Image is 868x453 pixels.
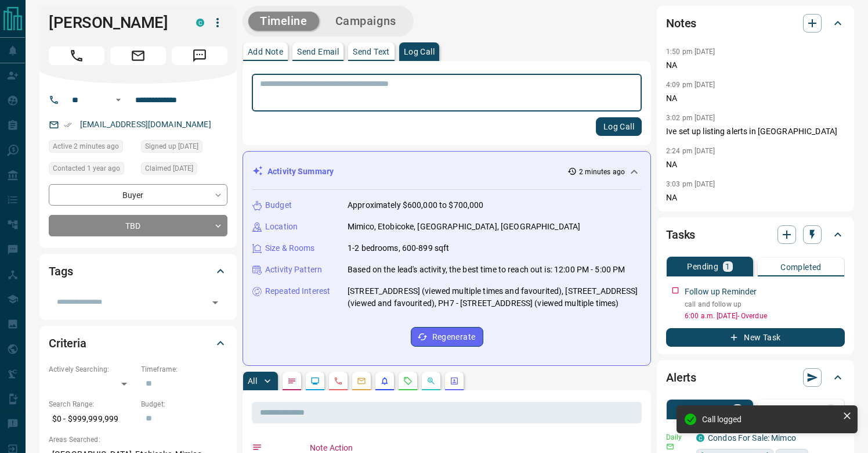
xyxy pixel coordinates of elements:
[666,192,845,204] p: NA
[265,221,298,233] p: Location
[348,199,483,211] p: Approximately $600,000 to $700,000
[49,334,86,353] h2: Criteria
[49,184,227,206] div: Buyer
[49,434,227,445] p: Areas Searched:
[141,364,227,375] p: Timeframe:
[666,9,845,37] div: Notes
[64,121,72,129] svg: Email Verified
[49,262,73,281] h2: Tags
[666,328,845,347] button: New Task
[666,180,715,188] p: 3:03 pm [DATE]
[780,263,822,271] p: Completed
[426,376,436,386] svg: Opportunities
[380,376,389,386] svg: Listing Alerts
[265,199,292,211] p: Budget
[666,368,696,387] h2: Alerts
[348,285,641,310] p: [STREET_ADDRESS] (viewed multiple times and favourited), [STREET_ADDRESS] (viewed and favourited)...
[666,432,689,443] p: Daily
[310,376,320,386] svg: Lead Browsing Activity
[248,377,257,385] p: All
[685,311,845,321] p: 6:00 a.m. [DATE] - Overdue
[49,364,135,375] p: Actively Searching:
[353,48,390,56] p: Send Text
[666,48,715,56] p: 1:50 pm [DATE]
[172,46,227,65] span: Message
[49,162,135,178] div: Tue Apr 02 2024
[110,46,166,65] span: Email
[252,161,641,182] div: Activity Summary2 minutes ago
[145,141,198,152] span: Signed up [DATE]
[411,327,483,347] button: Regenerate
[666,114,715,122] p: 3:02 pm [DATE]
[334,376,343,386] svg: Calls
[348,221,580,233] p: Mimico, Etobicoke, [GEOGRAPHIC_DATA], [GEOGRAPHIC_DATA]
[450,376,459,386] svg: Agent Actions
[49,140,135,156] div: Wed Aug 13 2025
[265,242,315,254] p: Size & Rooms
[685,299,845,310] p: call and follow up
[265,264,322,276] p: Activity Pattern
[685,286,757,298] p: Follow up Reminder
[324,12,408,31] button: Campaigns
[596,117,642,136] button: Log Call
[53,163,120,174] span: Contacted 1 year ago
[579,167,625,177] p: 2 minutes ago
[141,162,227,178] div: Mon Apr 01 2024
[49,329,227,357] div: Criteria
[666,14,696,33] h2: Notes
[702,415,838,424] div: Call logged
[348,242,449,254] p: 1-2 bedrooms, 600-899 sqft
[49,13,179,32] h1: [PERSON_NAME]
[725,263,730,271] p: 1
[49,409,135,429] p: $0 - $999,999,999
[666,147,715,155] p: 2:24 pm [DATE]
[145,163,193,174] span: Claimed [DATE]
[53,141,119,152] span: Active 2 minutes ago
[196,19,204,27] div: condos.ca
[666,125,845,138] p: Ive set up listing alerts in [GEOGRAPHIC_DATA]
[248,48,283,56] p: Add Note
[357,376,366,386] svg: Emails
[49,215,227,236] div: TBD
[666,81,715,89] p: 4:09 pm [DATE]
[666,59,845,71] p: NA
[666,225,695,244] h2: Tasks
[404,48,435,56] p: Log Call
[80,120,211,129] a: [EMAIL_ADDRESS][DOMAIN_NAME]
[403,376,413,386] svg: Requests
[265,285,330,297] p: Repeated Interest
[666,364,845,391] div: Alerts
[666,443,674,451] svg: Email
[141,399,227,409] p: Budget:
[49,46,104,65] span: Call
[666,92,845,105] p: NA
[207,294,223,311] button: Open
[287,376,296,386] svg: Notes
[49,399,135,409] p: Search Range:
[141,140,227,156] div: Wed Jul 12 2023
[666,159,845,171] p: NA
[248,12,319,31] button: Timeline
[297,48,339,56] p: Send Email
[666,221,845,249] div: Tasks
[687,263,718,271] p: Pending
[49,257,227,285] div: Tags
[267,166,334,178] p: Activity Summary
[111,93,125,107] button: Open
[348,264,625,276] p: Based on the lead's activity, the best time to reach out is: 12:00 PM - 5:00 PM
